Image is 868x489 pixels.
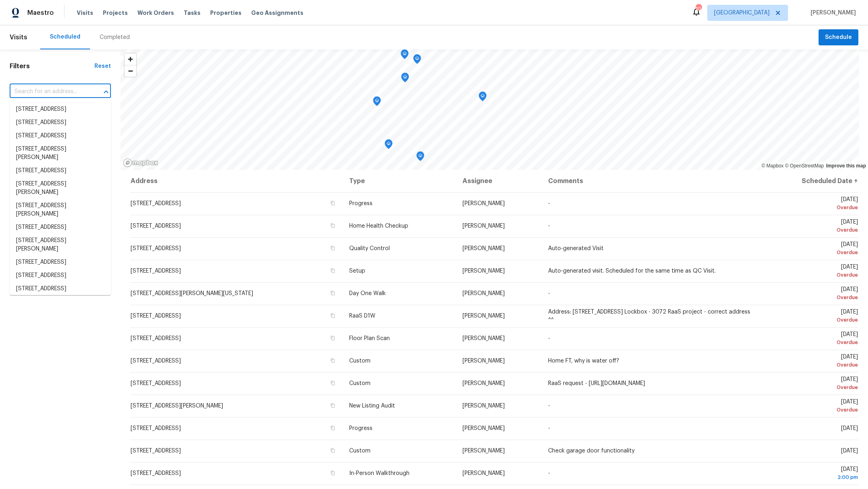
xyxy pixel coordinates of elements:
[125,53,136,65] button: Zoom in
[825,33,852,43] span: Schedule
[542,170,760,192] th: Comments
[94,62,111,70] div: Reset
[413,54,421,67] div: Map marker
[123,158,158,167] a: Mapbox homepage
[401,73,409,85] div: Map marker
[329,267,336,274] button: Copy Address
[385,139,393,152] div: Map marker
[121,49,859,170] canvas: Map
[373,96,381,109] div: Map marker
[767,197,858,212] span: [DATE]
[548,336,550,341] span: -
[785,163,824,169] a: OpenStreetMap
[10,221,111,234] li: [STREET_ADDRESS]
[10,199,111,221] li: [STREET_ADDRESS][PERSON_NAME]
[10,269,111,282] li: [STREET_ADDRESS]
[125,65,136,77] button: Zoom out
[826,163,866,169] a: Improve this map
[131,336,181,341] span: [STREET_ADDRESS]
[131,313,181,319] span: [STREET_ADDRESS]
[10,143,111,164] li: [STREET_ADDRESS][PERSON_NAME]
[130,170,343,192] th: Address
[131,448,181,454] span: [STREET_ADDRESS]
[463,268,505,274] span: [PERSON_NAME]
[548,471,550,476] span: -
[349,268,365,274] span: Setup
[548,309,750,323] span: Address: [STREET_ADDRESS] Lockbox - 3072 RaaS project - correct address ^^
[131,223,181,229] span: [STREET_ADDRESS]
[767,242,858,257] span: [DATE]
[463,336,505,341] span: [PERSON_NAME]
[349,448,371,454] span: Custom
[841,426,858,431] span: [DATE]
[10,234,111,256] li: [STREET_ADDRESS][PERSON_NAME]
[463,403,505,409] span: [PERSON_NAME]
[251,9,303,17] span: Geo Assignments
[329,222,336,229] button: Copy Address
[10,103,111,116] li: [STREET_ADDRESS]
[767,354,858,369] span: [DATE]
[767,467,858,481] span: [DATE]
[100,33,130,41] div: Completed
[841,448,858,454] span: [DATE]
[548,246,604,251] span: Auto-generated Visit
[401,49,409,62] div: Map marker
[131,268,181,274] span: [STREET_ADDRESS]
[131,358,181,364] span: [STREET_ADDRESS]
[767,293,858,302] div: Overdue
[349,291,386,296] span: Day One Walk
[210,9,242,17] span: Properties
[463,358,505,364] span: [PERSON_NAME]
[329,379,336,387] button: Copy Address
[548,291,550,296] span: -
[131,426,181,431] span: [STREET_ADDRESS]
[463,313,505,319] span: [PERSON_NAME]
[10,62,94,70] h1: Filters
[767,264,858,279] span: [DATE]
[349,403,395,409] span: New Listing Audit
[329,447,336,454] button: Copy Address
[184,10,201,16] span: Tasks
[463,223,505,229] span: [PERSON_NAME]
[416,151,424,164] div: Map marker
[463,381,505,386] span: [PERSON_NAME]
[463,291,505,296] span: [PERSON_NAME]
[767,338,858,346] div: Overdue
[767,361,858,369] div: Overdue
[767,226,858,234] div: Overdue
[329,312,336,319] button: Copy Address
[131,403,223,409] span: [STREET_ADDRESS][PERSON_NAME]
[349,358,371,364] span: Custom
[767,406,858,414] div: Overdue
[696,5,701,13] div: 10
[548,381,645,386] span: RaaS request - [URL][DOMAIN_NAME]
[131,291,253,296] span: [STREET_ADDRESS][PERSON_NAME][US_STATE]
[349,381,371,386] span: Custom
[548,448,635,454] span: Check garage door functionality
[767,271,858,279] div: Overdue
[807,9,856,17] span: [PERSON_NAME]
[767,332,858,346] span: [DATE]
[103,9,128,17] span: Projects
[767,204,858,212] div: Overdue
[329,424,336,432] button: Copy Address
[456,170,542,192] th: Assignee
[10,29,27,46] span: Visits
[548,358,619,364] span: Home FT, why is water off?
[463,201,505,206] span: [PERSON_NAME]
[762,163,784,169] a: Mapbox
[329,289,336,297] button: Copy Address
[767,473,858,481] div: 2:00 pm
[131,201,181,206] span: [STREET_ADDRESS]
[349,426,373,431] span: Progress
[329,334,336,342] button: Copy Address
[767,377,858,391] span: [DATE]
[767,316,858,324] div: Overdue
[131,471,181,476] span: [STREET_ADDRESS]
[463,448,505,454] span: [PERSON_NAME]
[349,471,409,476] span: In-Person Walkthrough
[349,223,408,229] span: Home Health Checkup
[10,164,111,177] li: [STREET_ADDRESS]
